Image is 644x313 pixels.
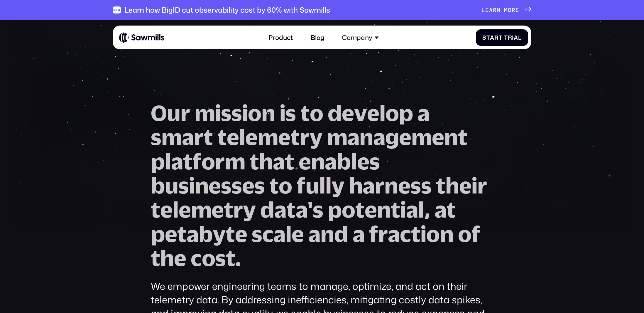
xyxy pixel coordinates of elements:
span: a [490,34,494,41]
span: a [435,197,447,221]
span: s [151,125,161,149]
span: t [250,149,259,173]
span: t [499,34,503,41]
span: e [515,7,519,14]
span: n [384,173,398,197]
span: r [194,125,204,149]
span: e [357,149,369,173]
span: d [260,197,274,221]
span: e [365,197,377,221]
span: f [369,222,378,246]
span: c [191,246,202,270]
span: r [512,7,515,14]
span: i [420,222,426,246]
span: s [221,101,231,125]
span: t [447,197,456,221]
span: c [400,222,411,246]
span: e [399,125,411,149]
span: e [165,222,177,246]
span: r [215,149,225,173]
span: e [432,125,444,149]
span: r [180,101,190,125]
span: s [285,101,296,125]
span: s [369,149,380,173]
span: t [458,125,467,149]
span: t [217,125,227,149]
span: l [173,197,179,221]
span: i [280,101,285,125]
span: p [328,197,342,221]
span: v [354,101,367,125]
span: a [182,125,194,149]
span: r [375,173,384,197]
span: a [514,34,518,41]
span: m [327,125,347,149]
span: o [279,173,292,197]
span: t [436,173,445,197]
span: a [489,7,493,14]
a: StartTrial [476,29,528,46]
span: e [235,222,247,246]
span: e [174,246,186,270]
span: h [259,149,273,173]
span: o [458,222,471,246]
span: a [363,173,375,197]
span: s [215,246,226,270]
span: u [165,173,178,197]
span: t [286,197,296,221]
span: e [278,125,290,149]
span: s [254,173,265,197]
span: l [165,149,171,173]
span: l [319,173,325,197]
span: b [337,149,351,173]
span: n [311,149,325,173]
span: c [262,222,273,246]
span: m [191,197,212,221]
span: r [378,222,388,246]
span: p [399,101,413,125]
span: h [445,173,459,197]
div: Company [342,34,372,41]
span: e [299,149,311,173]
span: O [151,101,167,125]
span: a [347,125,359,149]
span: i [215,101,221,125]
a: Blog [306,29,329,46]
span: m [504,7,508,14]
span: S [482,34,486,41]
span: g [385,125,399,149]
span: e [398,173,410,197]
a: Learnmore [481,7,531,14]
span: l [239,125,245,149]
span: e [367,101,379,125]
span: t [151,246,160,270]
span: b [151,173,165,197]
span: f [297,173,306,197]
span: t [391,197,400,221]
span: f [192,149,202,173]
span: e [245,125,258,149]
span: l [379,101,386,125]
span: t [226,246,235,270]
span: l [518,34,522,41]
span: a [187,222,199,246]
span: s [313,197,323,221]
span: o [202,149,215,173]
span: a [388,222,400,246]
span: n [497,7,501,14]
span: t [183,149,192,173]
span: s [410,173,421,197]
span: n [359,125,373,149]
div: Learn how BigID cut observability cost by 60% with Sawmills [125,6,330,14]
span: t [224,197,233,221]
span: m [195,101,215,125]
span: a [273,222,285,246]
span: u [167,101,180,125]
span: r [508,34,512,41]
span: h [349,173,363,197]
span: y [332,173,344,197]
span: l [418,197,424,221]
span: t [226,222,235,246]
span: e [212,197,224,221]
span: t [269,173,279,197]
